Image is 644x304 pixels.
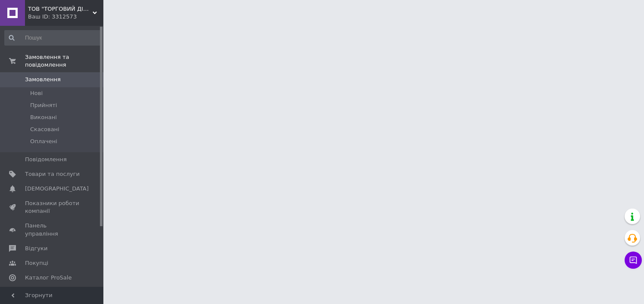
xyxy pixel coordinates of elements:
span: Прийняті [30,101,57,109]
span: Замовлення [25,76,61,83]
span: Повідомлення [25,156,67,163]
span: Покупці [25,259,48,267]
span: Виконані [30,114,57,121]
span: Каталог ProSale [25,274,72,282]
span: Замовлення та повідомлення [25,53,103,69]
span: Скасовані [30,126,59,133]
span: Показники роботи компанії [25,200,80,215]
div: Ваш ID: 3312573 [28,13,103,21]
input: Пошук [4,30,102,46]
span: [DEMOGRAPHIC_DATA] [25,185,89,193]
button: Чат з покупцем [625,252,642,269]
span: ТОВ "ТОРГОВИЙ ДІМ "ПЛАНТАГРО" [28,5,93,13]
span: Оплачені [30,138,57,145]
span: Товари та послуги [25,170,80,178]
span: Панель управління [25,222,80,237]
span: Відгуки [25,245,47,252]
span: Нові [30,89,43,97]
